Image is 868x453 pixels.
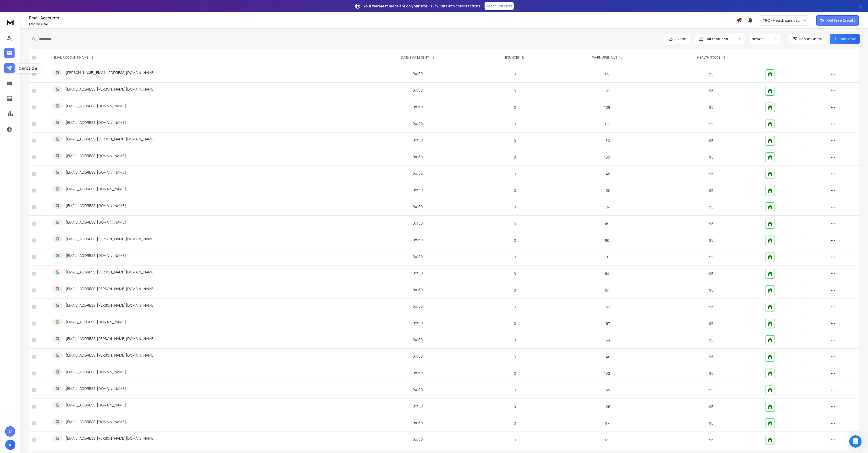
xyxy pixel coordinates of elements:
td: 86 [554,232,660,249]
td: 167 [554,315,660,332]
td: 117 [554,116,660,132]
td: 95 [660,399,762,415]
td: 156 [554,149,660,166]
div: 0 of 50 [413,138,423,143]
p: [EMAIL_ADDRESS][PERSON_NAME][DOMAIN_NAME] [66,303,155,308]
strong: Your warmest leads are on your site [364,4,428,8]
td: 120 [554,182,660,199]
div: 0 of 50 [413,337,423,342]
div: 0 of 50 [413,237,423,242]
button: A [5,440,15,450]
p: [EMAIL_ADDRESS][PERSON_NAME][DOMAIN_NAME] [66,87,155,92]
p: 0 [479,221,551,226]
td: 95 [660,432,762,448]
td: 126 [554,399,660,415]
td: 84 [554,266,660,282]
div: 0 of 50 [413,171,423,176]
div: 0 of 50 [413,420,423,425]
td: 95 [660,266,762,282]
div: 0 of 50 [413,437,423,442]
div: 0 of 50 [413,71,423,76]
div: Campaigns [15,63,41,73]
td: 157 [554,282,660,299]
div: 0 of 50 [413,104,423,109]
button: Health Check [788,34,827,44]
p: 0 [479,88,551,93]
div: 0 of 50 [413,187,423,193]
p: 0 [479,304,551,310]
h1: Email Accounts [29,15,737,21]
p: 0 [479,138,551,143]
button: Newest [748,34,782,44]
p: [EMAIL_ADDRESS][PERSON_NAME][DOMAIN_NAME] [66,336,155,341]
td: 156 [554,299,660,315]
p: DAILY EMAILS SENT [401,56,429,60]
td: 95 [660,199,762,216]
p: 0 [479,188,551,193]
p: TRC - Health care campaign [762,18,803,23]
td: 68 [554,66,660,83]
td: 95 [660,116,762,132]
td: 95 [660,282,762,299]
p: Reach Out Now [486,4,512,9]
p: [EMAIL_ADDRESS][DOMAIN_NAME] [66,153,126,158]
div: 0 of 50 [413,370,423,375]
p: [EMAIL_ADDRESS][PERSON_NAME][DOMAIN_NAME] [66,353,155,358]
p: [EMAIL_ADDRESS][PERSON_NAME][DOMAIN_NAME] [66,270,155,275]
div: 0 of 50 [413,121,423,126]
p: Emails : [29,22,737,26]
div: 0 of 50 [413,221,423,226]
td: 145 [554,166,660,182]
p: [EMAIL_ADDRESS][DOMAIN_NAME] [66,220,126,225]
a: Reach Out Now [485,2,514,10]
p: 0 [479,255,551,260]
p: [EMAIL_ADDRESS][DOMAIN_NAME] [66,186,126,192]
p: 0 [479,321,551,326]
p: 0 [479,338,551,343]
p: 0 [479,155,551,160]
p: 0 [479,388,551,393]
button: Export [664,34,691,44]
div: EMAIL ACCOUNT NAME [53,56,93,60]
p: All Statuses [707,36,735,41]
p: HEALTH SCORE [697,56,720,60]
td: 150 [554,132,660,149]
p: [EMAIL_ADDRESS][PERSON_NAME][DOMAIN_NAME] [66,436,155,441]
p: Health Check [799,36,823,41]
td: 95 [660,182,762,199]
td: 104 [554,199,660,216]
p: 0 [479,72,551,77]
img: logo [5,17,15,27]
td: 95 [660,99,762,116]
td: 95 [660,66,762,83]
td: 132 [554,365,660,382]
div: 0 of 50 [413,154,423,159]
p: 0 [479,205,551,210]
td: 95 [660,332,762,349]
div: 0 of 50 [413,271,423,276]
p: [EMAIL_ADDRESS][DOMAIN_NAME] [66,403,126,408]
p: [EMAIL_ADDRESS][PERSON_NAME][DOMAIN_NAME] [66,286,155,291]
td: 95 [660,415,762,432]
p: 0 [479,288,551,293]
p: 0 [479,121,551,127]
p: [EMAIL_ADDRESS][DOMAIN_NAME] [66,386,126,391]
p: 0 [479,105,551,110]
td: 134 [554,332,660,349]
td: 108 [554,99,660,116]
p: 0 [479,371,551,376]
td: 95 [660,166,762,182]
button: Add New [830,34,860,44]
td: 95 [660,83,762,99]
p: [EMAIL_ADDRESS][DOMAIN_NAME] [66,319,126,325]
td: 111 [554,249,660,266]
p: [EMAIL_ADDRESS][DOMAIN_NAME] [66,170,126,175]
td: 95 [660,299,762,315]
div: 0 of 50 [413,287,423,292]
td: 95 [660,149,762,166]
div: 0 of 50 [413,321,423,326]
p: BOUNCES [505,56,520,60]
p: 0 [479,238,551,243]
div: 0 of 50 [413,204,423,209]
